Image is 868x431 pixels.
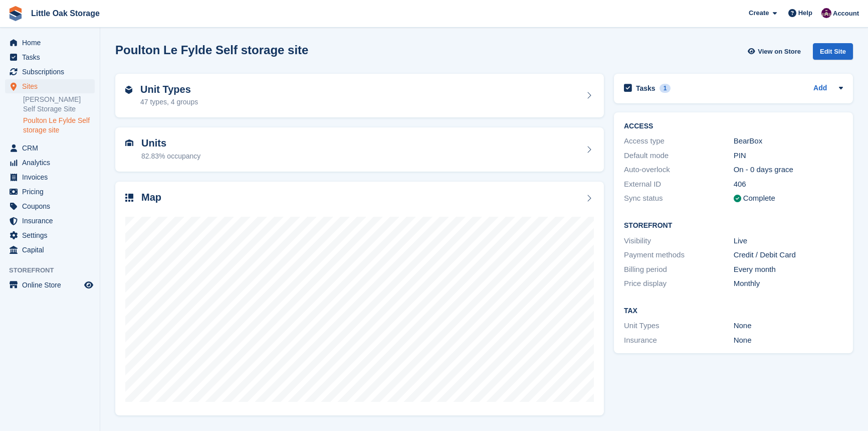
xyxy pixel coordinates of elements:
a: Units 82.83% occupancy [115,127,604,172]
span: Analytics [22,156,82,170]
div: Credit / Debit Card [734,249,843,261]
div: Price display [624,278,734,290]
span: Online Store [22,278,82,292]
div: 406 [734,179,843,190]
div: Complete [743,193,775,204]
div: Sync status [624,193,734,204]
span: Pricing [22,185,82,199]
a: Unit Types 47 types, 4 groups [115,74,604,118]
span: Capital [22,243,82,257]
a: menu [5,141,95,155]
a: menu [5,228,95,242]
div: Auto-overlock [624,164,734,176]
a: menu [5,278,95,292]
div: Insurance [624,335,734,346]
div: Access type [624,135,734,147]
span: Home [22,36,82,50]
a: menu [5,36,95,50]
div: Monthly [734,278,843,290]
a: [PERSON_NAME] Self Storage Site [23,95,95,114]
div: Live [734,235,843,247]
div: None [734,320,843,332]
span: Insurance [22,214,82,228]
div: Every month [734,264,843,275]
a: menu [5,65,95,79]
a: Poulton Le Fylde Self storage site [23,116,95,135]
a: menu [5,156,95,170]
img: Morgen Aujla [821,8,831,18]
div: 82.83% occupancy [141,151,200,162]
a: Preview store [83,279,95,291]
div: Unit Types [624,320,734,332]
a: menu [5,79,95,93]
div: 47 types, 4 groups [140,97,198,107]
div: 1 [660,84,671,93]
img: map-icn-33ee37083ee616e46c38cad1a60f524a97daa1e2b2c8c0bc3eb3415660979fc1.svg [125,194,133,202]
h2: Storefront [624,222,843,230]
h2: Unit Types [140,84,198,95]
a: Add [813,83,827,94]
img: unit-type-icn-2b2737a686de81e16bb02015468b77c625bbabd49415b5ef34ead5e3b44a266d.svg [125,86,132,94]
div: Payment methods [624,249,734,261]
div: Visibility [624,235,734,247]
span: CRM [22,141,82,155]
h2: Tax [624,307,843,315]
span: View on Store [758,47,801,57]
a: menu [5,50,95,64]
a: menu [5,199,95,213]
span: Storefront [9,265,100,275]
h2: Poulton Le Fylde Self storage site [115,43,308,57]
span: Help [798,8,812,18]
span: Sites [22,79,82,93]
span: Settings [22,228,82,242]
div: External ID [624,179,734,190]
span: Create [749,8,769,18]
img: unit-icn-7be61d7bf1b0ce9d3e12c5938cc71ed9869f7b940bace4675aadf7bd6d80202e.svg [125,139,133,147]
a: menu [5,170,95,184]
a: menu [5,185,95,199]
span: Coupons [22,199,82,213]
div: PIN [734,150,843,162]
h2: Tasks [636,84,656,93]
span: Invoices [22,170,82,184]
a: Little Oak Storage [27,5,104,22]
a: menu [5,214,95,228]
span: Subscriptions [22,65,82,79]
h2: Units [141,137,200,149]
div: Edit Site [813,43,853,60]
h2: Map [141,192,161,203]
div: On - 0 days grace [734,164,843,176]
a: Map [115,182,604,416]
a: menu [5,243,95,257]
span: Tasks [22,50,82,64]
div: None [734,335,843,346]
img: stora-icon-8386f47178a22dfd0bd8f6a31ec36ba5ce8667c1dd55bd0f319d3a0aa187defe.svg [8,6,23,21]
span: Account [833,9,859,19]
div: Billing period [624,264,734,275]
h2: ACCESS [624,122,843,130]
div: BearBox [734,135,843,147]
a: View on Store [746,43,805,60]
div: Default mode [624,150,734,162]
a: Edit Site [813,43,853,64]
